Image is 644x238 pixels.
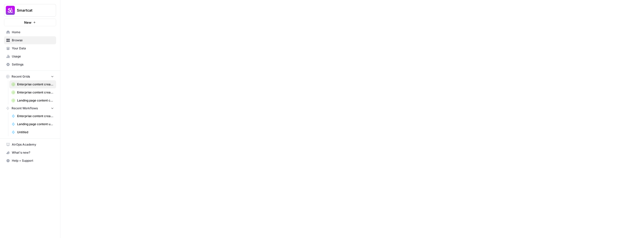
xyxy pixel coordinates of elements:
span: Recent Workflows [12,106,38,111]
a: Enterprise content creator [9,112,56,120]
button: Recent Grids [4,73,56,80]
a: Enterprise content creator Grid [9,88,56,96]
span: Usage [12,54,54,59]
span: AirOps Academy [12,142,54,147]
span: Your Data [12,46,54,51]
span: New [24,20,31,25]
span: Smartcat [17,8,47,13]
a: Home [4,28,56,36]
a: Browse [4,36,56,44]
span: Enterprise content creator Grid [17,90,54,95]
button: New [4,19,56,26]
span: Untitled [17,130,54,134]
a: Your Data [4,44,56,52]
button: What's new? [4,149,56,157]
a: AirOps Academy [4,141,56,149]
span: Enterprise content creator [17,114,54,118]
a: Untitled [9,128,56,136]
a: Usage [4,52,56,60]
span: Recent Grids [12,74,30,79]
a: Enterprise content creator Grid (1) [9,80,56,88]
a: Landing page content creator [PERSON_NAME] (3) [9,96,56,105]
span: Help + Support [12,158,54,163]
span: Browse [12,38,54,43]
span: Home [12,30,54,35]
button: Help + Support [4,157,56,165]
div: What's new? [4,149,56,156]
span: Landing page content updater [17,122,54,126]
img: Smartcat Logo [6,6,15,15]
span: Enterprise content creator Grid (1) [17,82,54,87]
span: Settings [12,62,54,67]
button: Workspace: Smartcat [4,4,56,17]
button: Recent Workflows [4,105,56,112]
a: Settings [4,60,56,69]
a: Landing page content updater [9,120,56,128]
span: Landing page content creator [PERSON_NAME] (3) [17,98,54,103]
